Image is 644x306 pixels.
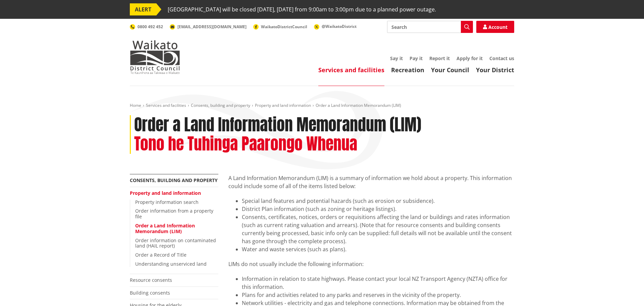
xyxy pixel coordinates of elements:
a: Services and facilities [146,102,186,108]
a: WaikatoDistrictCouncil [253,24,307,30]
a: Order a Record of Title [135,252,186,258]
span: [EMAIL_ADDRESS][DOMAIN_NAME] [177,24,247,30]
li: Plans for and activities related to any parks and reserves in the vicinity of the property. [242,291,514,299]
a: Apply for it [457,55,483,61]
p: A Land Information Memorandum (LIM) is a summary of information we hold about a property. This in... [228,174,514,190]
a: Property and land information [130,190,201,196]
li: Consents, certificates, notices, orders or requisitions affecting the land or buildings and rates... [242,213,514,245]
li: Water and waste services (such as plans). [242,245,514,253]
span: ALERT [130,3,156,15]
h1: Order a Land Information Memorandum (LIM) [134,115,421,135]
span: @WaikatoDistrict [322,24,357,29]
input: Search input [387,21,473,33]
a: Say it [390,55,403,61]
a: Your Council [431,66,469,74]
a: Order information from a property file [135,208,213,220]
a: Understanding unserviced land [135,261,207,267]
h2: Tono he Tuhinga Paarongo Whenua [134,134,357,154]
a: Report it [429,55,450,61]
a: [EMAIL_ADDRESS][DOMAIN_NAME] [170,24,247,30]
a: Account [476,21,514,33]
p: LIMs do not usually include the following information: [228,260,514,268]
a: Property and land information [255,102,311,108]
img: Waikato District Council - Te Kaunihera aa Takiwaa o Waikato [130,40,180,74]
li: Information in relation to state highways. Please contact your local NZ Transport Agency (NZTA) o... [242,275,514,291]
a: Property information search [135,199,199,205]
li: District Plan information (such as zoning or heritage listings). [242,205,514,213]
a: Consents, building and property [130,177,218,183]
a: Building consents [130,290,170,296]
span: 0800 492 452 [138,24,163,30]
a: Resource consents [130,277,172,283]
a: Home [130,102,141,108]
a: Order information on contaminated land (HAIL report) [135,237,216,249]
span: Order a Land Information Memorandum (LIM) [316,102,401,108]
li: Special land features and potential hazards (such as erosion or subsidence). [242,197,514,205]
nav: breadcrumb [130,103,514,108]
a: @WaikatoDistrict [314,24,357,29]
a: Pay it [410,55,423,61]
a: Consents, building and property [191,102,250,108]
a: Services and facilities [318,66,384,74]
a: Recreation [391,66,424,74]
span: WaikatoDistrictCouncil [261,24,307,30]
a: 0800 492 452 [130,24,163,30]
span: [GEOGRAPHIC_DATA] will be closed [DATE], [DATE] from 9:00am to 3:00pm due to a planned power outage. [168,3,436,15]
a: Contact us [489,55,514,61]
a: Your District [476,66,514,74]
a: Order a Land Information Memorandum (LIM) [135,222,195,234]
